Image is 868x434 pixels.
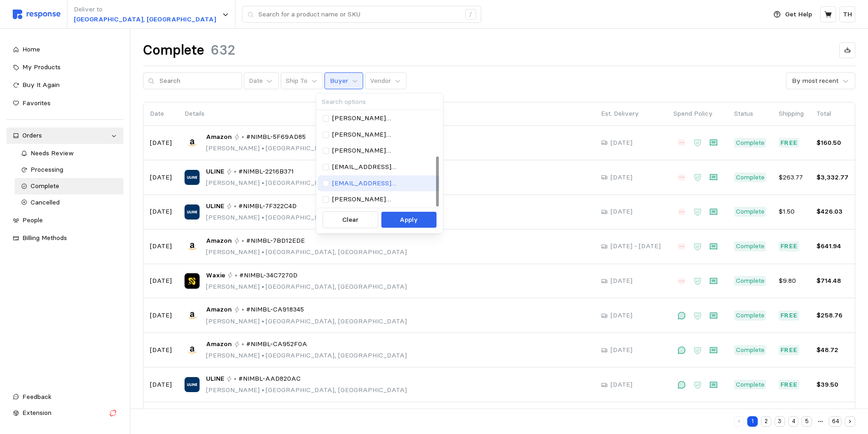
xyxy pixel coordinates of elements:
img: Amazon [185,342,200,357]
p: [PERSON_NAME] [GEOGRAPHIC_DATA], [GEOGRAPHIC_DATA] [206,247,407,257]
div: Orders [22,131,108,141]
a: Favorites [6,95,123,112]
span: #NIMBL-AAD820AC [238,374,301,384]
p: $426.03 [817,207,848,217]
span: Feedback [22,393,51,401]
p: [DATE] [611,311,632,321]
p: [PERSON_NAME] [GEOGRAPHIC_DATA], [GEOGRAPHIC_DATA] [206,351,407,361]
p: Complete [736,380,765,390]
p: Details [185,109,588,119]
button: Ship To [281,72,323,90]
a: Orders [6,128,123,144]
p: [DATE] - [DATE] [611,241,661,251]
p: • [241,236,244,246]
p: $9.80 [779,276,804,286]
h1: 632 [211,41,236,59]
span: • [260,179,266,187]
a: People [6,212,123,229]
p: $641.94 [817,241,848,251]
span: • [260,248,266,256]
p: Free [781,241,798,251]
span: ULINE [206,167,224,177]
p: [DATE] [150,173,172,183]
span: Home [22,45,40,53]
p: Free [781,380,798,390]
span: Complete [31,182,59,190]
input: Search options [316,93,442,110]
p: • [234,201,236,211]
p: [DATE] [611,138,632,148]
span: Processing [31,165,63,174]
div: By most recent [792,76,838,86]
p: • [234,374,236,384]
p: Buyer [330,76,348,86]
p: [PERSON_NAME] [GEOGRAPHIC_DATA], [GEOGRAPHIC_DATA] [206,317,407,327]
img: Amazon [185,239,200,254]
p: [DATE] [150,207,172,217]
p: [PERSON_NAME][EMAIL_ADDRESS][PERSON_NAME][DOMAIN_NAME] [332,113,435,123]
p: • [241,339,244,349]
p: [PERSON_NAME] [GEOGRAPHIC_DATA], [GEOGRAPHIC_DATA] [206,385,407,395]
span: • [260,386,266,394]
a: Billing Methods [6,230,123,246]
p: • [241,305,244,315]
span: Billing Methods [22,234,67,242]
span: Buy It Again [22,81,60,89]
span: • [260,317,266,325]
p: Apply [400,215,418,225]
a: Cancelled [15,194,123,211]
p: [PERSON_NAME] [GEOGRAPHIC_DATA], [GEOGRAPHIC_DATA] [206,178,407,188]
button: 2 [761,416,771,427]
span: #NIMBL-2216B371 [238,167,294,177]
span: ULINE [206,374,224,384]
span: #NIMBL-5F69AD85 [246,132,306,142]
p: • [241,132,244,142]
p: Free [781,311,798,321]
p: [DATE] [611,276,632,286]
div: Date [249,76,263,86]
button: 64 [829,416,842,427]
p: [PERSON_NAME] [GEOGRAPHIC_DATA], [GEOGRAPHIC_DATA] [206,213,407,223]
span: Amazon [206,236,232,246]
a: Needs Review [15,145,123,162]
p: [PERSON_NAME] [GEOGRAPHIC_DATA], [GEOGRAPHIC_DATA] [206,282,407,292]
p: TH [843,10,852,20]
span: • [260,351,266,359]
p: $263.77 [779,173,804,183]
p: • [235,271,237,281]
p: [DATE] [611,207,632,217]
span: #NIMBL-34C7270D [239,271,298,281]
p: $714.48 [817,276,848,286]
span: Waxie [206,271,225,281]
img: ULINE [185,204,200,220]
button: TH [839,6,855,22]
p: Deliver to [74,5,216,15]
span: • [260,213,266,221]
p: Est. Delivery [601,109,661,119]
p: Complete [736,207,765,217]
p: Spend Policy [673,109,721,119]
span: Favorites [22,99,51,107]
span: #NIMBL-7BD12EDE [246,236,305,246]
img: Amazon [185,135,200,150]
p: [DATE] [611,173,632,183]
p: [DATE] [611,380,632,390]
p: $1.50 [779,207,804,217]
p: $160.50 [817,138,848,148]
button: Clear [323,211,378,229]
button: Get Help [768,6,817,23]
p: [EMAIL_ADDRESS][PERSON_NAME][DOMAIN_NAME] [332,162,435,172]
a: Buy It Again [6,77,123,93]
span: Cancelled [31,198,60,206]
p: [DATE] [150,380,172,390]
span: My Products [22,63,61,71]
p: Vendor [370,76,391,86]
span: Amazon [206,339,232,349]
p: Shipping [779,109,804,119]
img: svg%3e [13,10,61,19]
input: Search for a product name or SKU [258,6,460,23]
div: / [465,9,476,20]
p: [EMAIL_ADDRESS][PERSON_NAME][DOMAIN_NAME] [332,179,435,189]
span: Needs Review [31,149,74,157]
p: [DATE] [150,345,172,355]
